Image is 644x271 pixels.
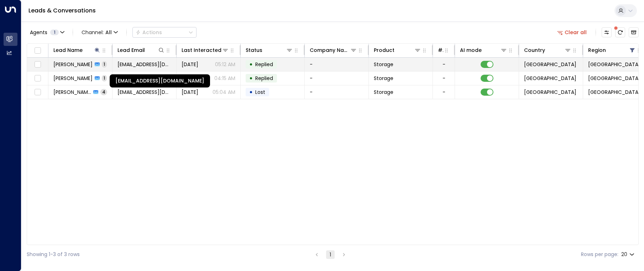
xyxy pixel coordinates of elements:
span: There are new threads available. Refresh the grid to view the latest updates. [615,27,625,37]
span: Storage [374,89,393,96]
div: Product [374,46,421,54]
span: Toggle select row [33,74,42,83]
a: Leads & Conversations [28,6,96,15]
div: Showing 1-3 of 3 rows [27,251,80,258]
div: AI mode [460,46,482,54]
button: Customize [602,27,612,37]
div: Last Interacted [182,46,221,54]
button: Archived Leads [629,27,639,37]
span: Aug 07, 2025 [182,89,198,96]
div: - [443,75,445,82]
div: Lead Email [117,46,145,54]
label: Rows per page: [581,251,618,258]
span: 1 [102,75,107,81]
div: Actions [136,29,162,36]
span: Shropshire [588,75,640,82]
td: - [305,58,369,71]
span: United Kingdom [524,75,576,82]
div: Country [524,46,571,54]
div: Country [524,46,545,54]
button: Actions [132,27,197,38]
p: 05:04 AM [213,89,235,96]
span: Lyndsey Eason [53,75,93,82]
div: Button group with a nested menu [132,27,197,38]
div: Company Name [310,46,350,54]
div: Company Name [310,46,357,54]
span: Shropshire [588,61,640,68]
div: Status [246,46,262,54]
td: - [305,71,369,85]
div: Region [588,46,606,54]
button: page 1 [326,250,335,259]
button: Channel:All [79,27,121,37]
div: Lead Email [117,46,165,54]
div: - [443,89,445,96]
span: 4 [100,89,107,95]
span: Lost [255,89,265,96]
span: Toggle select all [33,46,42,55]
span: linziee19@hotmail.com [117,89,171,96]
span: Storage [374,61,393,68]
div: • [249,72,253,84]
span: Lyndsey Eason [53,61,93,68]
span: Lyndsey Eason [53,89,91,96]
span: Yesterday [182,61,198,68]
div: 20 [621,249,636,260]
button: Clear all [554,27,590,37]
div: - [443,61,445,68]
span: United Kingdom [524,61,576,68]
div: • [249,58,253,70]
span: Toggle select row [33,88,42,97]
p: 04:15 AM [214,75,235,82]
div: AI mode [460,46,507,54]
div: Lead Name [53,46,83,54]
div: Status [246,46,293,54]
span: Channel: [79,27,121,37]
span: Storage [374,75,393,82]
span: All [105,30,112,35]
p: 05:12 AM [215,61,235,68]
td: - [305,85,369,99]
div: Product [374,46,394,54]
div: [EMAIL_ADDRESS][DOMAIN_NAME] [110,74,210,87]
span: Replied [255,61,273,68]
div: • [249,86,253,98]
div: Region [588,46,636,54]
span: United Kingdom [524,89,576,96]
span: 1 [102,61,107,67]
div: Lead Name [53,46,101,54]
div: Last Interacted [182,46,229,54]
nav: pagination navigation [312,250,349,259]
div: # of people [438,46,451,54]
div: # of people [438,46,444,54]
span: linziee19@hotmail.com [117,61,171,68]
button: Agents1 [27,27,67,37]
span: Shropshire [588,89,640,96]
span: Toggle select row [33,60,42,69]
span: Replied [255,75,273,82]
span: 1 [50,30,59,35]
span: Agents [30,30,47,35]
